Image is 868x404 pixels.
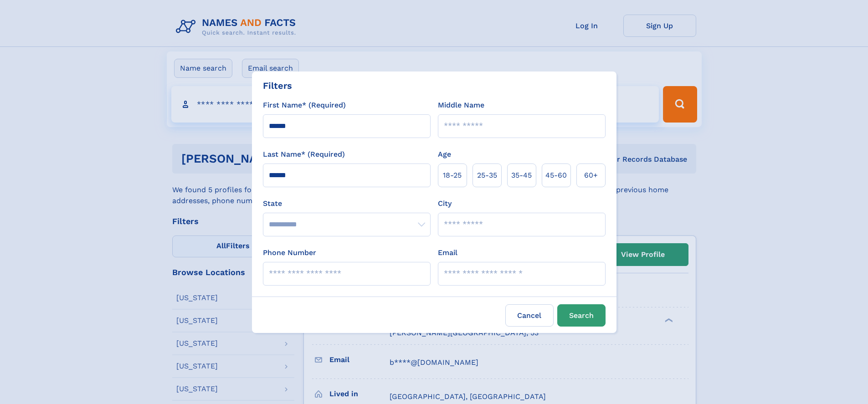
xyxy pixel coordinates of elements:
button: Search [557,304,606,327]
label: Cancel [505,304,554,327]
span: 45‑60 [545,170,567,181]
label: Age [438,149,451,160]
label: Middle Name [438,100,484,111]
div: Filters [263,79,292,92]
label: First Name* (Required) [263,100,346,111]
label: Email [438,247,457,258]
span: 18‑25 [443,170,462,181]
span: 35‑45 [511,170,532,181]
label: State [263,198,431,209]
label: Phone Number [263,247,316,258]
span: 25‑35 [477,170,497,181]
label: City [438,198,452,209]
span: 60+ [584,170,598,181]
label: Last Name* (Required) [263,149,345,160]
